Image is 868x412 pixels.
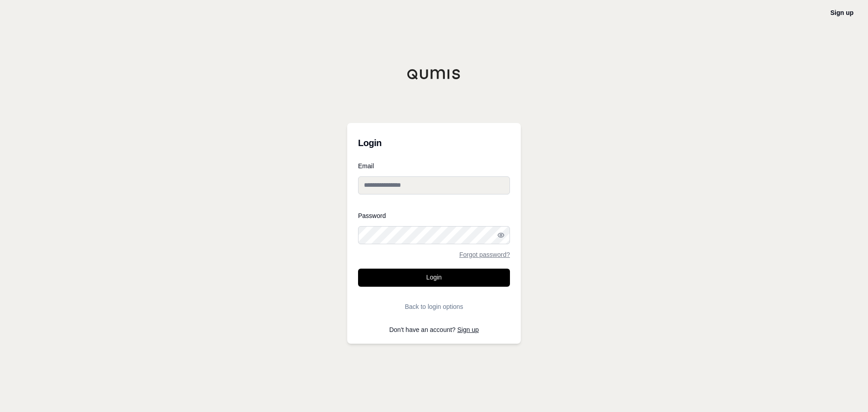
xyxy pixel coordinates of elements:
[830,9,854,16] a: Sign up
[407,69,461,80] img: Qumis
[358,298,510,316] button: Back to login options
[358,327,510,333] p: Don't have an account?
[358,163,510,169] label: Email
[358,134,510,152] h3: Login
[459,251,510,258] a: Forgot password?
[358,269,510,287] button: Login
[458,326,479,333] a: Sign up
[358,213,510,219] label: Password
